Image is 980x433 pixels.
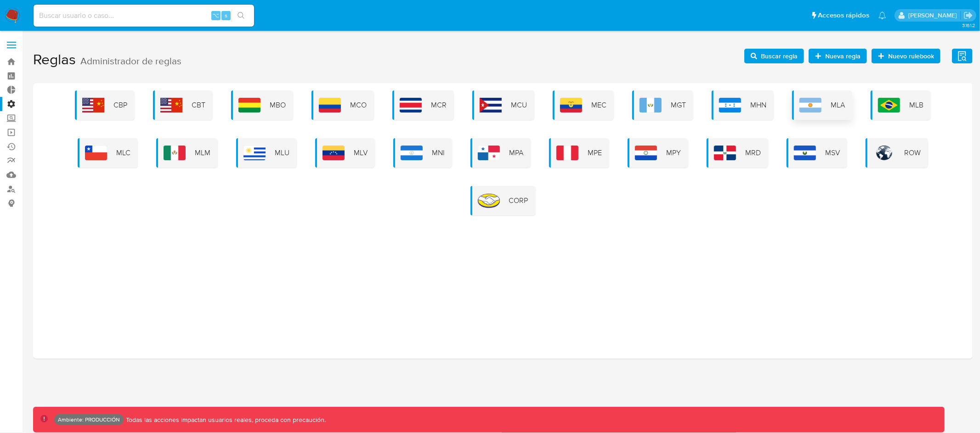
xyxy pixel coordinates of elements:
span: ⌥ [212,11,219,20]
p: Ambiente: PRODUCCIÓN [58,418,120,422]
button: search-icon [232,9,250,22]
a: Notificaciones [878,11,886,19]
p: diego.assum@mercadolibre.com [908,11,960,20]
a: Salir [963,11,973,20]
span: s [225,11,227,20]
input: Buscar usuario o caso... [34,10,254,22]
p: Todas las acciones impactan usuarios reales, proceda con precaución. [124,416,326,424]
span: Accesos rápidos [818,11,869,20]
